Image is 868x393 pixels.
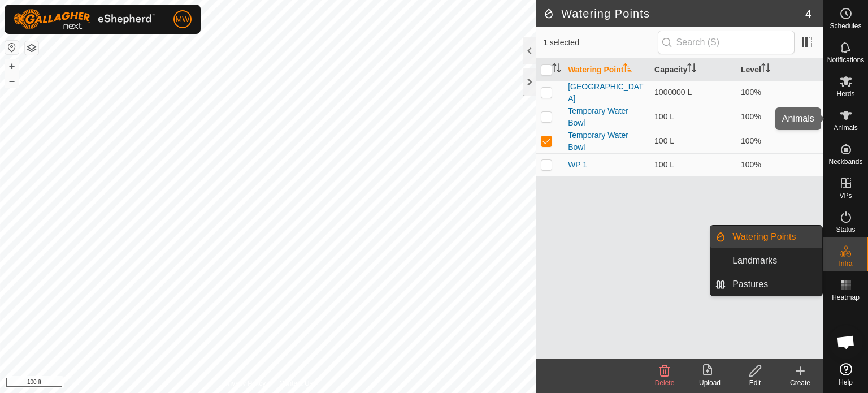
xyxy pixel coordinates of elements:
span: Herds [836,90,854,97]
a: Landmarks [726,249,822,272]
p-sorticon: Activate to sort [623,65,632,74]
a: Contact Us [279,378,313,388]
div: Upload [687,378,732,388]
li: Landmarks [710,249,822,272]
button: + [5,59,19,73]
div: 100% [741,135,818,147]
p-sorticon: Activate to sort [552,65,561,74]
a: [GEOGRAPHIC_DATA] [568,82,644,103]
span: MW [176,14,190,25]
span: Heatmap [832,294,860,301]
div: 100% [741,87,818,98]
span: Watering Points [732,230,796,244]
button: Reset Map [5,41,19,54]
span: Schedules [830,23,861,29]
a: Watering Points [726,226,822,248]
span: Help [839,379,853,386]
img: Gallagher Logo [14,9,155,29]
span: 1 selected [543,37,657,49]
span: 4 [805,5,811,22]
div: Edit [732,378,778,388]
span: Landmarks [732,254,777,267]
span: Infra [839,260,852,267]
div: 100% [741,111,818,123]
button: Map Layers [25,41,38,55]
p-sorticon: Activate to sort [761,65,770,74]
h2: Watering Points [543,7,805,20]
a: Temporary Water Bowl [568,131,628,152]
a: Pastures [726,273,822,296]
span: Status [836,226,855,233]
span: Neckbands [828,158,862,165]
p-sorticon: Activate to sort [687,65,696,74]
li: Pastures [710,273,822,296]
a: Privacy Policy [224,378,266,388]
a: WP 1 [568,160,587,169]
a: Help [823,359,868,390]
span: Delete [655,379,675,387]
input: Search (S) [658,31,795,54]
td: 100 L [650,105,736,129]
div: Create [778,378,823,388]
th: Watering Point [563,59,650,81]
th: Capacity [650,59,736,81]
td: 100 L [650,153,736,176]
td: 1000000 L [650,80,736,105]
li: Watering Points [710,226,822,248]
div: 100% [741,159,818,171]
div: Open chat [829,325,863,359]
button: – [5,74,19,88]
span: Pastures [732,278,768,291]
span: Animals [834,124,858,131]
span: Notifications [827,57,864,63]
a: Temporary Water Bowl [568,106,628,127]
span: VPs [839,192,852,199]
td: 100 L [650,129,736,153]
th: Level [736,59,823,81]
